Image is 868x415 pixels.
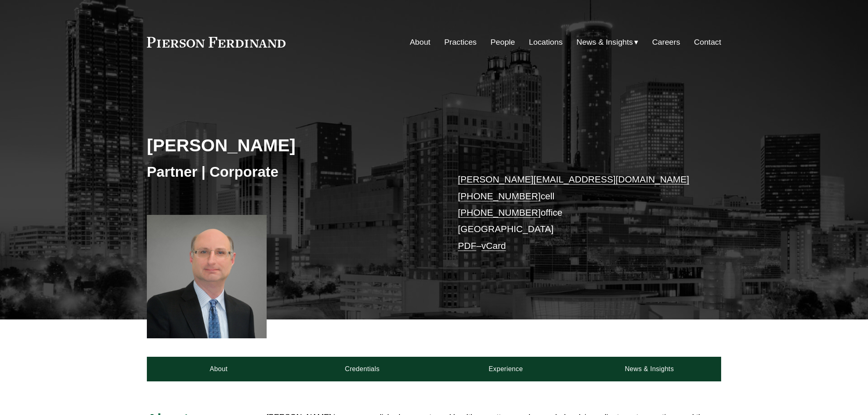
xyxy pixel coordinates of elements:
a: PDF [458,241,476,251]
a: About [410,34,430,50]
a: [PHONE_NUMBER] [458,191,541,201]
a: Locations [529,34,562,50]
a: Practices [444,34,477,50]
a: Experience [434,357,578,381]
p: cell office [GEOGRAPHIC_DATA] – [458,171,697,254]
a: [PHONE_NUMBER] [458,207,541,218]
a: vCard [482,241,506,251]
a: About [147,357,290,381]
a: Careers [652,34,680,50]
h3: Partner | Corporate [147,163,434,181]
a: News & Insights [578,357,721,381]
a: Contact [694,34,721,50]
a: folder dropdown [576,34,638,50]
a: People [491,34,515,50]
a: Credentials [290,357,434,381]
h2: [PERSON_NAME] [147,135,434,156]
a: [PERSON_NAME][EMAIL_ADDRESS][DOMAIN_NAME] [458,174,689,185]
span: News & Insights [576,35,633,50]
